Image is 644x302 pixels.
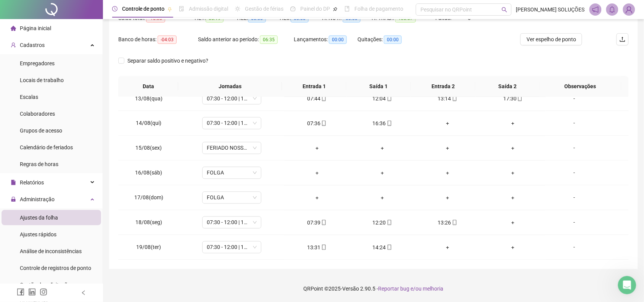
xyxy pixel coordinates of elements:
span: book [345,6,350,11]
th: Observações [539,76,621,97]
span: mobile [320,96,327,101]
button: Ver espelho de ponto [520,33,582,45]
span: Folha de pagamento [354,6,403,12]
span: 00:00 [384,36,402,44]
span: 14/08(qui) [136,120,161,126]
span: file-done [179,6,184,11]
span: FOLGA [207,192,257,203]
div: 07:36 [290,119,343,128]
span: dashboard [290,6,296,11]
div: - [552,169,597,177]
div: 13:31 [290,243,343,252]
span: mobile [320,245,327,250]
span: mobile [386,245,392,250]
div: Quitações: [357,35,421,44]
span: mobile [451,96,457,101]
span: left [81,290,86,296]
span: Ajustes rápidos [20,231,56,237]
span: Página inicial [20,25,51,31]
span: mobile [320,121,327,126]
span: Painel do DP [300,6,330,12]
div: Saldo anterior ao período: [198,35,294,44]
span: Versão [343,286,359,292]
span: Ajustes da folha [20,215,58,221]
span: linkedin [28,288,36,296]
span: Cadastros [20,42,45,48]
span: [PERSON_NAME] SOLUÇÕES [516,5,585,14]
div: + [356,194,409,202]
span: mobile [451,220,457,225]
span: Relatórios [20,179,44,186]
div: + [290,144,343,152]
div: - [552,94,597,103]
div: 16:36 [356,119,409,128]
th: Entrada 1 [282,76,346,97]
div: + [290,194,343,202]
div: + [290,169,343,177]
span: upload [620,36,626,42]
div: - [552,119,597,128]
div: + [486,144,539,152]
span: 13/08(qua) [135,95,163,102]
div: + [421,119,474,128]
span: 07:30 - 12:00 | 13:12 - 17:30 [207,93,257,104]
span: mobile [386,220,392,225]
span: Gestão de férias [245,6,283,12]
span: FOLGA [207,167,257,179]
th: Entrada 2 [411,76,475,97]
span: user-add [11,42,16,48]
div: 14:24 [356,243,409,252]
span: Controle de registros de ponto [20,265,91,271]
span: 16/08(sáb) [135,170,162,176]
span: Admissão digital [189,6,228,12]
th: Saída 2 [475,76,540,97]
span: home [11,26,16,31]
div: 12:04 [356,94,409,103]
div: + [486,169,539,177]
span: Empregadores [20,60,55,66]
span: Observações [546,82,615,90]
span: facebook [17,288,24,296]
span: mobile [386,121,392,126]
div: + [486,218,539,227]
div: 17:30 [486,94,539,103]
span: instagram [40,288,47,296]
span: FERIADO NOSSA SENHORA DO PATROCÍNIO [207,142,257,154]
span: mobile [517,96,523,101]
div: - [552,243,597,252]
div: + [421,243,474,252]
div: + [421,144,474,152]
span: Regras de horas [20,161,58,167]
footer: QRPoint © 2025 - 2.90.5 - [103,275,644,302]
span: 07:30 - 12:00 | 13:12 - 17:30 [207,217,257,228]
span: Análise de inconsistências [20,248,82,254]
div: 13:14 [421,94,474,103]
div: + [356,169,409,177]
div: 07:39 [290,218,343,227]
div: 12:20 [356,218,409,227]
span: mobile [386,96,392,101]
span: Controle de ponto [122,6,164,12]
span: pushpin [167,7,172,11]
span: Reportar bug e/ou melhoria [378,286,444,292]
span: bell [609,6,616,13]
span: pushpin [333,7,338,11]
iframe: Intercom live chat [618,276,636,294]
th: Data [118,76,178,97]
span: lock [11,197,16,202]
div: + [356,144,409,152]
span: file [11,180,16,185]
th: Saída 1 [346,76,411,97]
span: sun [235,6,240,11]
img: 15382 [623,4,635,15]
span: search [502,7,507,13]
span: -04:03 [158,36,177,44]
span: 07:30 - 12:00 | 13:12 - 17:30 [207,242,257,253]
span: 00:00 [329,36,347,44]
div: - [552,194,597,202]
span: Administração [20,196,55,202]
span: 18/08(seg) [135,220,162,226]
span: mobile [320,220,327,225]
span: 15/08(sex) [135,145,162,151]
div: + [421,169,474,177]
